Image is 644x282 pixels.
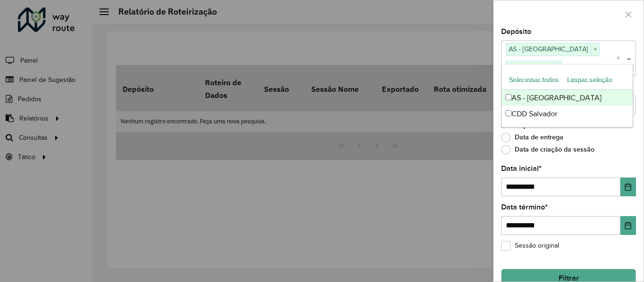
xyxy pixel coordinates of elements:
[620,177,636,196] button: Escolha a data
[563,72,617,87] button: Limpar seleção
[616,53,624,64] span: Clear all
[505,72,563,87] button: Selecionar todos
[501,164,539,172] font: Data inicial
[506,43,591,55] span: AS - [GEOGRAPHIC_DATA]
[509,76,559,83] font: Selecionar todos
[620,216,636,235] button: Escolha a data
[515,242,559,249] font: Sessão original
[567,76,612,83] font: Limpar seleção
[515,145,594,153] font: Data de criação da sessão
[512,94,602,102] font: AS - [GEOGRAPHIC_DATA]
[591,44,599,55] span: ×
[553,62,561,73] span: ×
[501,203,545,211] font: Data término
[501,121,535,129] font: Filtrar por
[515,133,563,141] font: Data de entrega
[501,27,531,35] font: Depósito
[512,110,557,118] font: CDD Salvador
[559,274,579,282] font: Filtrar
[506,61,553,73] span: CDD Salvador
[501,64,633,127] ng-dropdown-panel: Lista de opções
